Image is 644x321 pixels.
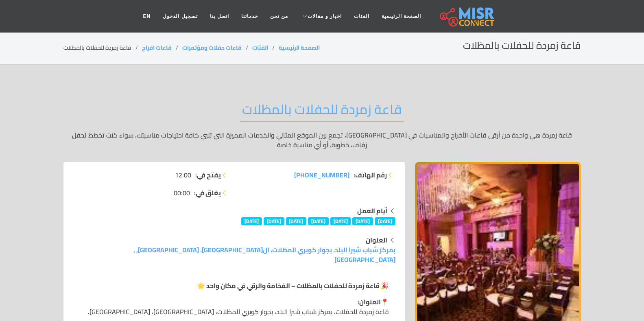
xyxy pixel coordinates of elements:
a: اخبار و مقالات [294,9,348,24]
span: 12:00 [175,170,191,180]
span: [DATE] [352,217,373,225]
strong: أيام العمل [357,205,387,217]
a: EN [137,9,157,24]
span: [DATE] [264,217,284,225]
a: الصفحة الرئيسية [375,9,427,24]
a: الفئات [348,9,375,24]
a: قاعات حفلات ومؤتمرات [182,42,242,53]
h2: قاعة زمردة للحفلات بالمظلات [463,40,581,52]
img: main.misr_connect [440,6,494,26]
span: اخبار و مقالات [308,13,342,20]
strong: رقم الهاتف: [354,170,387,180]
a: تسجيل الدخول [157,9,203,24]
span: [DATE] [286,217,307,225]
span: 00:00 [174,188,190,198]
strong: العنوان [366,234,387,246]
a: خدماتنا [235,9,264,24]
span: [DATE] [308,217,329,225]
a: [PHONE_NUMBER] [294,170,349,180]
strong: العنوان: [358,296,381,308]
p: قاعة زمردة هي واحدة من أرقى قاعات الأفراح والمناسبات في [GEOGRAPHIC_DATA]، تجمع بين الموقع المثال... [63,130,581,150]
strong: يفتح في: [195,170,221,180]
span: [DATE] [241,217,262,225]
a: قاعات افراح [142,42,172,53]
a: بمركز شباب شبرا البلد، بجوار كوبري المظلات، ال[GEOGRAPHIC_DATA]، [GEOGRAPHIC_DATA], , [GEOGRAPHIC... [133,244,395,266]
a: من نحن [264,9,294,24]
span: [DATE] [375,217,395,225]
strong: 🎉 قاعة زمردة للحفلات بالمظلات – الفخامة والرقي في مكان واحد 🌟 [197,280,389,292]
span: [PHONE_NUMBER] [294,169,349,181]
strong: يغلق في: [194,188,221,198]
a: اتصل بنا [204,9,235,24]
a: الفئات [252,42,268,53]
a: الصفحة الرئيسية [279,42,320,53]
li: قاعة زمردة للحفلات بالمظلات [63,44,142,52]
p: 📍 قاعة زمردة للحفلات، بمركز شباب شبرا البلد، بجوار كوبري المظلات، [GEOGRAPHIC_DATA]، [GEOGRAPHIC_... [80,297,389,317]
h2: قاعة زمردة للحفلات بالمظلات [240,101,404,122]
span: [DATE] [330,217,351,225]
